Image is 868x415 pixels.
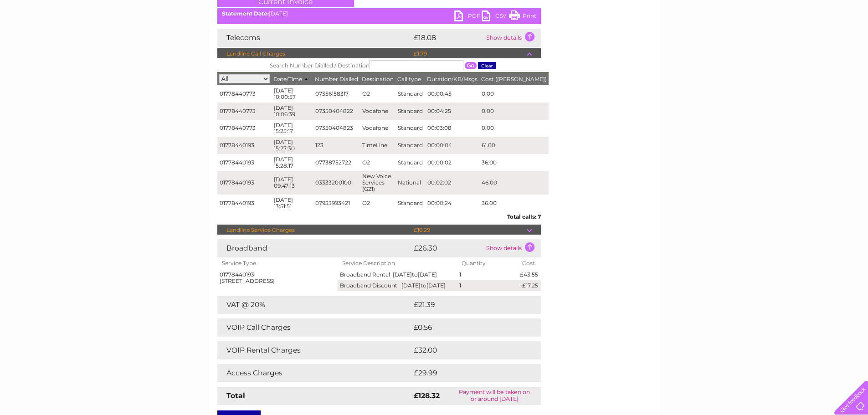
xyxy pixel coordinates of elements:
td: £21.39 [411,296,522,314]
div: Clear Business is a trading name of Verastar Limited (registered in [GEOGRAPHIC_DATA] No. 3667643... [219,5,650,44]
a: CSV [482,10,509,24]
td: Standard [395,154,425,171]
span: Duration/KB/Msgs [427,76,478,82]
td: 07350404822 [313,102,360,120]
td: [DATE] 10:00:57 [272,85,313,102]
td: VOIP Rental Charges [217,341,411,359]
td: [DATE] 15:27:30 [272,137,313,154]
td: TimeLine [360,137,395,154]
a: Telecoms [756,39,783,46]
td: £16.29 [411,225,527,236]
td: Vodafone [360,102,395,120]
a: Print [509,10,536,24]
td: 07350404823 [313,120,360,137]
th: Search Number Dialled / Destination [217,58,549,72]
div: Total calls: 7 [217,211,541,220]
td: Access Charges [217,364,411,382]
a: Log out [838,39,859,46]
td: O2 [360,195,395,212]
td: 46.00 [479,171,549,194]
span: Call type [397,76,421,82]
td: O2 [360,85,395,102]
td: 01778440193 [217,171,272,194]
td: 00:00:04 [425,137,479,154]
td: Telecoms [217,29,411,47]
span: to [421,282,426,289]
td: 0.00 [479,85,549,102]
td: Landline Service Charges [217,225,411,236]
td: £43.55 [518,269,540,280]
td: Standard [395,102,425,120]
span: to [412,271,418,278]
a: Energy [730,39,750,46]
td: Show details [484,239,541,257]
td: 123 [313,137,360,154]
a: PDF [454,10,482,24]
th: Service Description [338,257,457,269]
td: Standard [395,120,425,137]
td: £32.00 [411,341,523,359]
strong: £128.32 [414,391,440,400]
td: 61.00 [479,137,549,154]
td: [DATE] 13:51:51 [272,195,313,212]
a: 0333 014 3131 [696,5,759,16]
td: 0.00 [479,102,549,120]
td: Standard [395,137,425,154]
strong: Total [226,391,245,400]
td: 01778440773 [217,85,272,102]
a: Blog [789,39,802,46]
td: 03333200100 [313,171,360,194]
td: 0.00 [479,120,549,137]
td: VAT @ 20% [217,296,411,314]
td: 1 [457,280,518,291]
td: £0.56 [411,318,519,337]
td: Broadband [217,239,411,257]
td: Landline Call Charges [217,48,411,59]
td: 1 [457,269,518,280]
td: Standard [395,85,425,102]
td: [DATE] 15:25:17 [272,120,313,137]
td: 00:03:08 [425,120,479,137]
span: Cost ([PERSON_NAME]) [481,76,547,82]
td: New Voice Services (G21) [360,171,395,194]
div: [DATE] [217,10,541,17]
td: 00:00:24 [425,195,479,212]
td: Broadband Rental [DATE] [DATE] [338,269,457,280]
td: 07933993421 [313,195,360,212]
td: £18.08 [411,29,484,47]
span: Date/Time [273,76,311,82]
a: Water [708,39,725,46]
td: 01778440773 [217,120,272,137]
span: Number Dialled [315,76,358,82]
th: Quantity [457,257,518,269]
td: 36.00 [479,154,549,171]
span: Destination [362,76,394,82]
td: Payment will be taken on or around [DATE] [448,387,540,405]
td: 36.00 [479,195,549,212]
td: £1.79 [411,48,527,59]
td: 07356158317 [313,85,360,102]
img: logo.png [31,24,77,51]
td: [DATE] 15:28:17 [272,154,313,171]
td: 01778440773 [217,102,272,120]
td: National [395,171,425,194]
td: 00:04:25 [425,102,479,120]
td: [DATE] 09:47:13 [272,171,313,194]
div: 01778440193 [STREET_ADDRESS] [220,272,336,284]
td: Show details [484,29,541,47]
td: 00:02:02 [425,171,479,194]
a: Contact [807,39,830,46]
td: Vodafone [360,120,395,137]
th: Service Type [217,257,338,269]
b: Statement Date: [222,10,269,17]
td: £29.99 [411,364,523,382]
td: 00:00:02 [425,154,479,171]
td: 01778440193 [217,137,272,154]
th: Cost [518,257,540,269]
td: 00:00:45 [425,85,479,102]
td: £26.30 [411,239,484,257]
td: [DATE] 10:06:39 [272,102,313,120]
td: VOIP Call Charges [217,318,411,337]
td: 07738752722 [313,154,360,171]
